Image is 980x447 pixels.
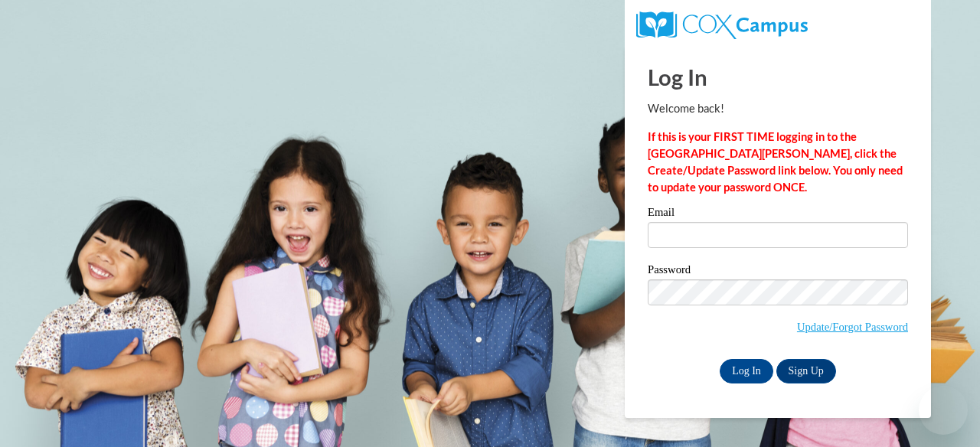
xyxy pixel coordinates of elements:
[720,359,773,383] input: Log In
[648,207,908,222] label: Email
[648,100,908,117] p: Welcome back!
[648,264,908,279] label: Password
[636,11,808,39] img: COX Campus
[648,130,903,194] strong: If this is your FIRST TIME logging in to the [GEOGRAPHIC_DATA][PERSON_NAME], click the Create/Upd...
[919,386,968,435] iframe: Botón para iniciar la ventana de mensajería
[648,61,908,93] h1: Log In
[776,359,836,383] a: Sign Up
[797,321,908,333] a: Update/Forgot Password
